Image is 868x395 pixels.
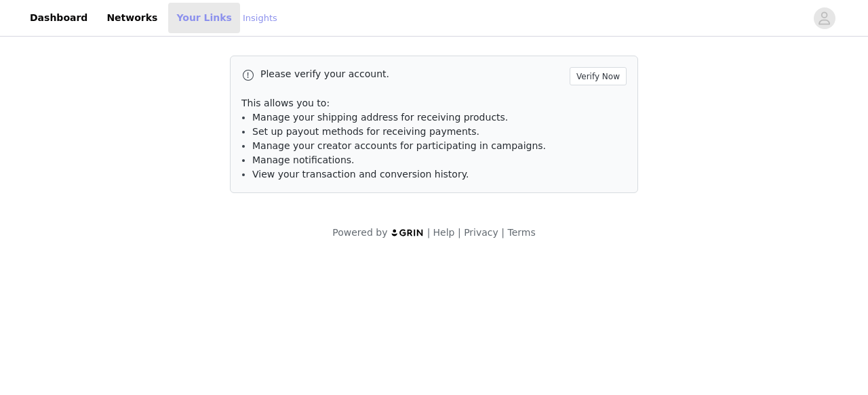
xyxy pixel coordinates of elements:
a: Privacy [464,227,498,238]
div: avatar [818,7,831,29]
span: Set up payout methods for receiving payments. [252,126,479,137]
img: logo [391,228,425,237]
button: Verify Now [570,67,627,85]
a: Dashboard [22,3,96,33]
span: View your transaction and conversion history. [252,169,469,180]
span: Manage your creator accounts for participating in campaigns. [252,140,546,151]
a: Your Links [168,3,240,33]
span: Manage your shipping address for receiving products. [252,112,508,123]
a: Terms [507,227,535,238]
span: | [501,227,505,238]
p: This allows you to: [241,96,627,110]
span: Manage notifications. [252,154,355,165]
span: | [458,227,461,238]
span: | [427,227,431,238]
a: Help [433,227,455,238]
span: Powered by [332,227,387,238]
p: Please verify your account. [260,67,564,81]
a: Networks [98,3,165,33]
a: Insights [243,12,277,25]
